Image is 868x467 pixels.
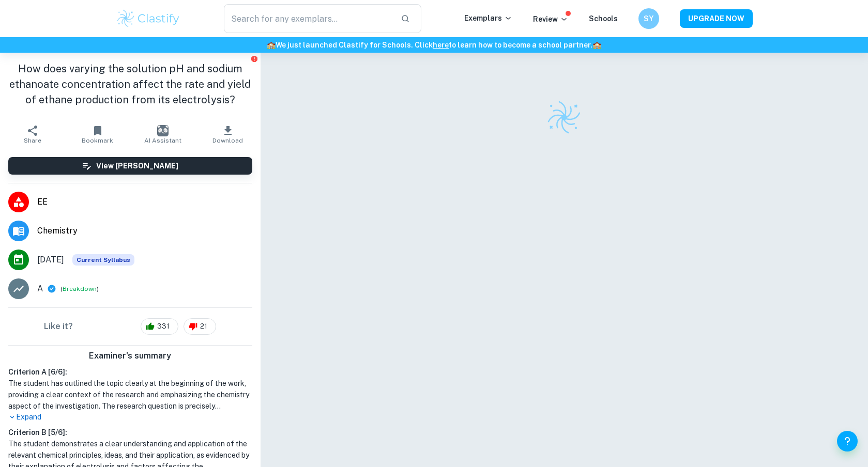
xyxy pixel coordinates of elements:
[837,431,858,452] button: Help and Feedback
[589,14,618,23] a: Schools
[251,55,258,63] button: Report issue
[8,366,252,378] h6: Criterion A [ 6 / 6 ]:
[212,137,243,144] span: Download
[8,412,252,423] p: Expand
[37,225,252,237] span: Chemistry
[144,137,181,144] span: AI Assistant
[643,13,654,24] h6: SY
[72,254,134,266] div: This exemplar is based on the current syllabus. Feel free to refer to it for inspiration/ideas wh...
[24,137,41,144] span: Share
[638,8,659,29] button: SY
[130,120,195,149] button: AI Assistant
[72,254,134,266] span: Current Syllabus
[184,318,216,335] div: 21
[464,12,512,24] p: Exemplars
[680,9,753,28] button: UPGRADE NOW
[37,196,252,208] span: EE
[151,321,175,332] span: 331
[4,350,256,362] h6: Examiner's summary
[157,125,169,136] img: AI Assistant
[37,283,43,295] p: A
[63,284,97,293] button: Breakdown
[592,41,601,49] span: 🏫
[533,13,568,25] p: Review
[433,41,449,49] a: here
[37,254,64,266] span: [DATE]
[224,4,393,33] input: Search for any exemplars...
[82,137,113,144] span: Bookmark
[267,41,276,49] span: 🏫
[2,39,866,51] h6: We just launched Clastify for Schools. Click to learn how to become a school partner.
[116,8,181,29] img: Clastify logo
[96,160,178,172] h6: View [PERSON_NAME]
[141,318,178,335] div: 331
[8,61,252,107] h1: How does varying the solution pH and sodium ethanoate concentration affect the rate and yield of ...
[8,378,252,412] h1: The student has outlined the topic clearly at the beginning of the work, providing a clear contex...
[8,427,252,438] h6: Criterion B [ 5 / 6 ]:
[65,120,130,149] button: Bookmark
[60,284,99,294] span: ( )
[44,320,73,333] h6: Like it?
[195,120,261,149] button: Download
[8,157,252,175] button: View [PERSON_NAME]
[194,321,213,332] span: 21
[546,99,582,135] img: Clastify logo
